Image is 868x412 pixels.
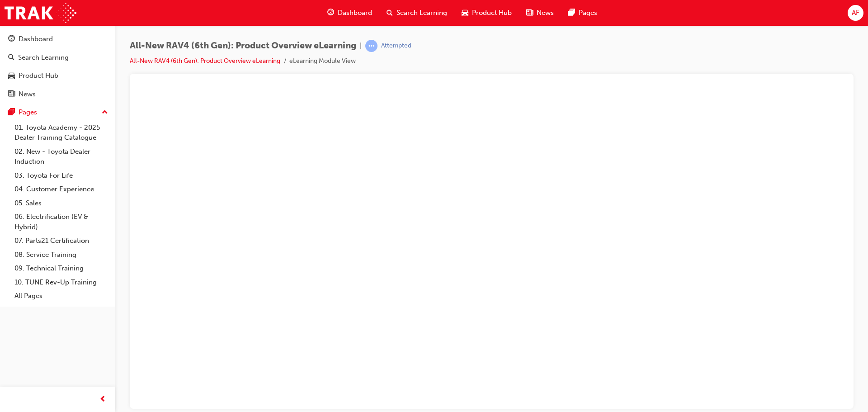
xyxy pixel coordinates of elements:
a: 02. New - Toyota Dealer Induction [11,145,112,169]
li: eLearning Module View [289,56,356,66]
a: Dashboard [4,31,112,47]
span: search-icon [8,54,14,62]
a: News [4,86,112,103]
a: All Pages [11,289,112,303]
div: Dashboard [19,34,53,44]
a: 08. Service Training [11,248,112,262]
span: | [360,41,362,51]
a: All-New RAV4 (6th Gen): Product Overview eLearning [130,57,280,65]
span: news-icon [8,90,15,99]
button: AF [848,5,863,21]
a: search-iconSearch Learning [379,4,454,22]
span: guage-icon [327,7,334,19]
span: Dashboard [338,8,372,18]
div: Attempted [381,42,411,50]
span: car-icon [462,7,468,19]
span: up-icon [102,107,108,118]
a: 09. Technical Training [11,261,112,275]
a: car-iconProduct Hub [454,4,519,22]
span: All-New RAV4 (6th Gen): Product Overview eLearning [130,41,356,51]
span: car-icon [8,72,15,80]
button: Pages [4,104,112,121]
span: learningRecordVerb_ATTEMPT-icon [365,40,377,52]
span: search-icon [387,7,393,19]
a: pages-iconPages [561,4,604,22]
div: Search Learning [18,52,69,63]
a: 03. Toyota For Life [11,169,112,183]
span: Product Hub [472,8,512,18]
span: pages-icon [8,109,15,117]
div: News [19,89,36,99]
span: guage-icon [8,35,15,43]
a: Product Hub [4,67,112,84]
span: prev-icon [99,394,106,405]
a: Search Learning [4,49,112,66]
span: Search Learning [396,8,447,18]
a: 04. Customer Experience [11,182,112,196]
a: 01. Toyota Academy - 2025 Dealer Training Catalogue [11,121,112,145]
button: DashboardSearch LearningProduct HubNews [4,29,112,104]
span: pages-icon [568,7,575,19]
span: News [537,8,554,18]
span: Pages [579,8,597,18]
a: 10. TUNE Rev-Up Training [11,275,112,289]
img: Trak [5,3,76,23]
div: Product Hub [19,71,58,81]
span: AF [852,8,859,18]
a: 07. Parts21 Certification [11,234,112,248]
a: news-iconNews [519,4,561,22]
div: Pages [19,107,37,118]
a: 05. Sales [11,196,112,210]
a: 06. Electrification (EV & Hybrid) [11,210,112,234]
a: guage-iconDashboard [320,4,379,22]
span: news-icon [526,7,533,19]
